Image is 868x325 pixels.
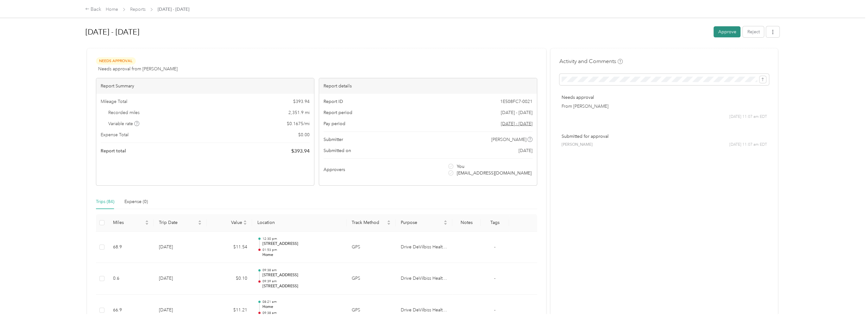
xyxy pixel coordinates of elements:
p: 09:38 am [262,311,342,315]
p: 12:30 pm [262,237,342,241]
span: Submitted on [324,147,351,154]
span: $ 0.1675 / mi [287,120,310,127]
p: 01:53 pm [262,248,342,252]
span: caret-up [443,219,447,223]
span: [PERSON_NAME] [562,142,593,148]
th: Tags [481,214,509,232]
div: Report Summary [96,78,314,94]
td: 68.9 [108,232,154,263]
th: Track Method [347,214,396,232]
td: 0.6 [108,263,154,295]
p: From [PERSON_NAME] [562,103,767,110]
span: 1E508FC7-0021 [500,98,532,105]
td: [DATE] [154,232,207,263]
td: $11.54 [207,232,252,263]
span: - [494,244,495,250]
div: Expense (0) [124,198,148,205]
h1: Sep 1 - 30, 2025 [85,24,709,40]
td: GPS [347,232,396,263]
span: [DATE] - [DATE] [158,6,189,13]
span: [DATE] 11:07 am EDT [729,142,767,148]
p: Needs approval [562,94,767,101]
p: [STREET_ADDRESS] [262,272,342,278]
span: Miles [113,220,144,225]
p: [STREET_ADDRESS] [262,241,342,247]
span: caret-down [145,222,149,226]
span: 2,351.9 mi [288,109,310,116]
span: Report period [324,109,352,116]
span: caret-down [443,222,447,226]
th: Miles [108,214,154,232]
p: 09:38 am [262,268,342,272]
h4: Activity and Comments [559,57,623,65]
p: [STREET_ADDRESS] [262,284,342,289]
span: $ 393.94 [291,147,310,155]
span: caret-down [198,222,202,226]
td: $0.10 [207,263,252,295]
th: Purpose [396,214,452,232]
th: Trip Date [154,214,207,232]
span: Report ID [324,98,343,105]
button: Reject [743,26,764,37]
th: Value [207,214,252,232]
span: Needs Approval [96,57,136,65]
div: Report details [319,78,537,94]
td: Drive DeVilbiss Healthcare [396,232,452,263]
span: Submitter [324,136,343,143]
span: You [457,163,464,170]
td: Drive DeVilbiss Healthcare [396,263,452,295]
span: Value [212,220,242,225]
span: - [494,307,495,313]
p: 08:21 am [262,300,342,304]
div: Back [85,6,102,13]
span: [EMAIL_ADDRESS][DOMAIN_NAME] [457,170,531,176]
span: [PERSON_NAME] [491,136,526,143]
span: caret-up [198,219,202,223]
span: Recorded miles [108,109,140,116]
span: caret-down [387,222,391,226]
p: 09:39 am [262,279,342,284]
span: Expense Total [101,131,129,138]
span: Mileage Total [101,98,127,105]
td: [DATE] [154,263,207,295]
a: Reports [130,7,146,12]
p: Home [262,252,342,258]
span: [DATE] [519,147,532,154]
span: Trip Date [159,220,197,225]
span: caret-up [243,219,247,223]
p: Submitted for approval [562,133,767,140]
p: Home [262,304,342,310]
th: Notes [452,214,481,232]
span: Go to pay period [501,120,532,127]
span: $ 393.94 [293,98,310,105]
span: Purpose [401,220,442,225]
div: Trips (84) [96,198,114,205]
iframe: Everlance-gr Chat Button Frame [833,290,868,325]
span: caret-up [145,219,149,223]
span: Track Method [352,220,386,225]
span: Variable rate [108,120,139,127]
span: Pay period [324,120,345,127]
span: Approvers [324,166,345,173]
span: caret-down [243,222,247,226]
th: Location [252,214,346,232]
button: Approve [714,26,740,37]
td: GPS [347,263,396,295]
a: Home [106,7,118,12]
span: [DATE] 11:07 am EDT [729,114,767,120]
span: Needs approval from [PERSON_NAME] [98,66,178,72]
span: [DATE] - [DATE] [501,109,532,116]
span: $ 0.00 [298,131,310,138]
span: caret-up [387,219,391,223]
span: - [494,276,495,281]
span: Report total [101,148,126,154]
